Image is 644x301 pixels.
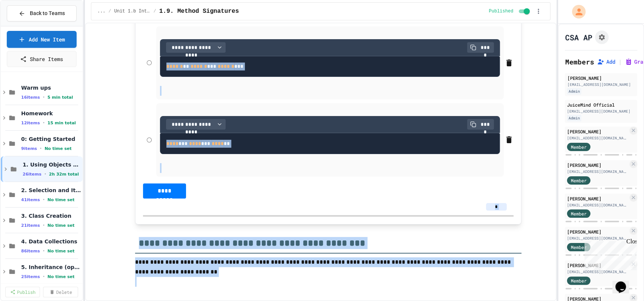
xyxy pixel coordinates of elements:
[567,82,635,87] div: [EMAIL_ADDRESS][DOMAIN_NAME]
[114,8,151,14] span: Unit 1.b Intro to Objects and Strings
[612,271,636,293] iframe: chat widget
[40,145,41,151] span: •
[21,84,81,91] span: Warm ups
[7,31,77,48] a: Add New Item
[21,264,81,270] span: 5. Inheritance (optional)
[21,95,40,100] span: 16 items
[43,222,45,228] span: •
[565,32,592,43] h1: CSA AP
[5,287,40,297] a: Publish
[567,262,628,269] div: [PERSON_NAME]
[23,172,41,177] span: 26 items
[21,197,40,202] span: 41 items
[567,202,628,208] div: [EMAIL_ADDRESS][DOMAIN_NAME]
[567,135,628,141] div: [EMAIL_ADDRESS][DOMAIN_NAME]
[45,146,72,151] span: No time set
[21,146,37,151] span: 9 items
[567,115,581,121] div: Admin
[581,238,636,270] iframe: chat widget
[571,144,587,150] span: Member
[48,223,75,228] span: No time set
[597,58,615,66] button: Add
[21,110,81,117] span: Homework
[48,197,75,202] span: No time set
[567,101,635,108] div: JuiceMind Official
[567,195,628,202] div: [PERSON_NAME]
[567,269,628,275] div: [EMAIL_ADDRESS][DOMAIN_NAME]
[48,121,76,125] span: 15 min total
[43,287,78,297] a: Delete
[49,172,79,177] span: 2h 32m total
[21,274,40,279] span: 25 items
[571,210,587,217] span: Member
[489,7,532,16] div: Content is published and visible to students
[159,7,239,16] span: 1.9. Method Signatures
[43,248,45,254] span: •
[97,8,106,14] span: ...
[21,212,81,219] span: 3. Class Creation
[45,171,46,177] span: •
[21,249,40,254] span: 86 items
[48,274,75,279] span: No time set
[618,57,622,66] span: |
[154,8,156,14] span: /
[21,238,81,245] span: 4. Data Collections
[564,3,587,20] div: My Account
[48,249,75,254] span: No time set
[567,88,581,95] div: Admin
[567,228,628,235] div: [PERSON_NAME]
[23,161,81,168] span: 1. Using Objects and Methods
[489,8,513,14] span: Published
[571,277,587,284] span: Member
[30,9,65,17] span: Back to Teams
[43,120,45,126] span: •
[567,128,628,135] div: [PERSON_NAME]
[21,187,81,194] span: 2. Selection and Iteration
[571,177,587,184] span: Member
[21,136,81,142] span: 0: Getting Started
[21,121,40,125] span: 12 items
[43,197,45,203] span: •
[7,51,77,67] a: Share Items
[48,95,73,100] span: 5 min total
[567,162,628,168] div: [PERSON_NAME]
[21,223,40,228] span: 21 items
[565,57,594,67] h2: Members
[43,273,45,280] span: •
[567,108,635,114] div: [EMAIL_ADDRESS][DOMAIN_NAME]
[7,5,77,21] button: Back to Teams
[571,244,587,251] span: Member
[43,94,45,100] span: •
[567,169,628,174] div: [EMAIL_ADDRESS][DOMAIN_NAME]
[108,8,111,14] span: /
[595,31,609,44] button: Assignment Settings
[567,75,635,81] div: [PERSON_NAME]
[3,3,52,48] div: Chat with us now!Close
[567,235,628,241] div: [EMAIL_ADDRESS][DOMAIN_NAME]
